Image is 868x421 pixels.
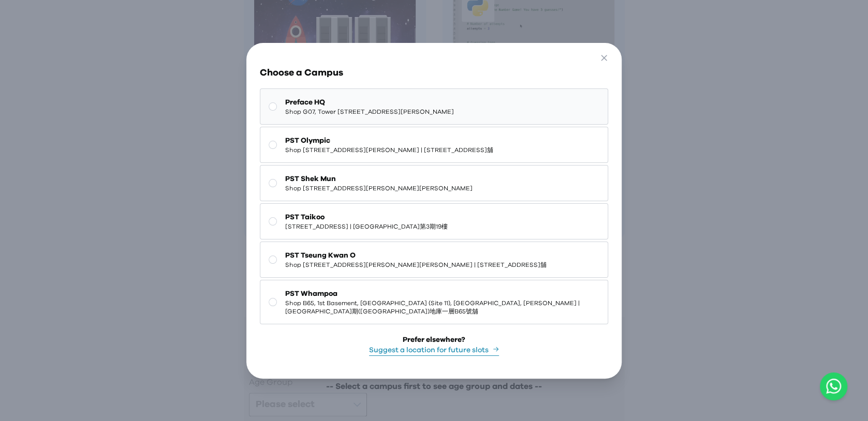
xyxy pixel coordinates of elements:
button: PST Shek MunShop [STREET_ADDRESS][PERSON_NAME][PERSON_NAME] [260,165,609,201]
button: Suggest a location for future slots [369,345,499,356]
span: PST Taikoo [285,212,448,222]
button: Preface HQShop G07, Tower [STREET_ADDRESS][PERSON_NAME] [260,88,609,125]
span: PST Tseung Kwan O [285,250,547,261]
span: Shop [STREET_ADDRESS][PERSON_NAME] | [STREET_ADDRESS]舖 [285,146,493,154]
span: Shop G07, Tower [STREET_ADDRESS][PERSON_NAME] [285,108,454,116]
span: Preface HQ [285,97,454,108]
span: Shop [STREET_ADDRESS][PERSON_NAME][PERSON_NAME] [285,184,473,192]
button: PST WhampoaShop B65, 1st Basement, [GEOGRAPHIC_DATA] (Site 11), [GEOGRAPHIC_DATA], [PERSON_NAME] ... [260,280,609,324]
div: Prefer elsewhere? [403,335,465,345]
button: PST OlympicShop [STREET_ADDRESS][PERSON_NAME] | [STREET_ADDRESS]舖 [260,127,609,163]
span: Shop [STREET_ADDRESS][PERSON_NAME][PERSON_NAME] | [STREET_ADDRESS]舖 [285,261,547,269]
button: PST Taikoo[STREET_ADDRESS] | [GEOGRAPHIC_DATA]第3期19樓 [260,203,609,239]
h3: Choose a Campus [260,66,609,80]
span: PST Shek Mun [285,174,473,184]
span: [STREET_ADDRESS] | [GEOGRAPHIC_DATA]第3期19樓 [285,222,448,231]
span: PST Whampoa [285,289,600,299]
span: Shop B65, 1st Basement, [GEOGRAPHIC_DATA] (Site 11), [GEOGRAPHIC_DATA], [PERSON_NAME] | [GEOGRAPH... [285,299,600,315]
span: PST Olympic [285,136,493,146]
button: PST Tseung Kwan OShop [STREET_ADDRESS][PERSON_NAME][PERSON_NAME] | [STREET_ADDRESS]舖 [260,242,609,278]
